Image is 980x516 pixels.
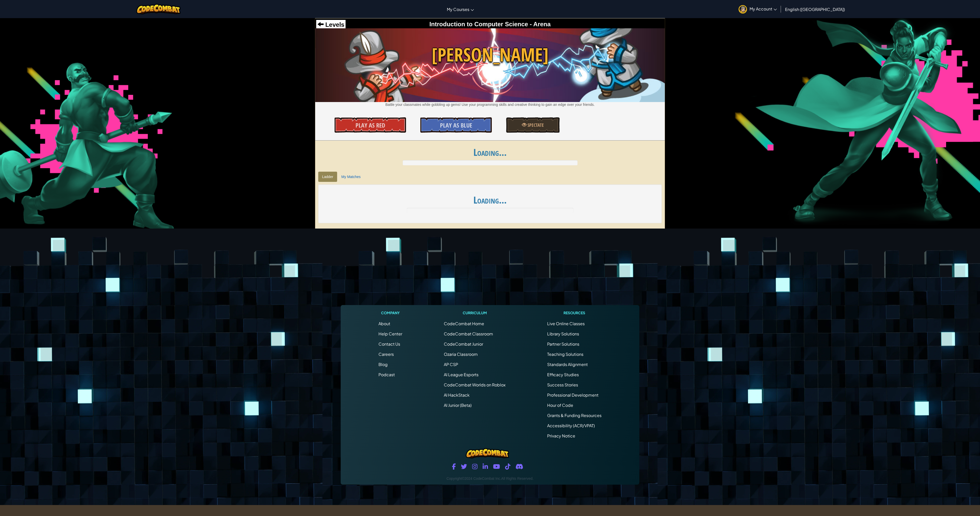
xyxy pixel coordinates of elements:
[739,5,747,14] img: avatar
[324,21,344,28] span: Levels
[547,382,578,387] a: Success Stories
[444,331,493,336] a: CodeCombat Classroom
[444,351,478,357] a: Ozaria Classroom
[466,448,509,458] img: CodeCombat logo
[526,122,544,128] span: Spectate
[547,321,585,326] a: Live Online Classes
[440,121,472,129] span: Play As Blue
[378,331,402,336] a: Help Center
[444,310,506,316] h1: Curriculum
[444,2,476,16] a: My Courses
[378,351,394,357] a: Careers
[444,392,470,398] a: AI HackStack
[444,341,483,347] a: CodeCombat Junior
[785,7,845,12] span: English ([GEOGRAPHIC_DATA])
[317,21,344,28] a: Levels
[315,42,665,68] span: [PERSON_NAME]
[444,372,479,377] a: AI League Esports
[378,341,400,347] span: Contact Us
[547,433,575,438] a: Privacy Notice
[447,7,469,12] span: My Courses
[378,321,390,326] a: About
[547,341,579,347] a: Partner Solutions
[547,310,602,316] h1: Resources
[444,321,484,326] span: CodeCombat Home
[547,392,598,398] a: Professional Development
[136,4,181,14] img: CodeCombat logo
[315,147,665,158] h1: Loading...
[528,21,550,28] span: - Arena
[446,476,462,481] span: Copyright
[356,121,385,129] span: Play As Red
[318,172,337,182] a: Ladder
[547,413,602,418] a: Grants & Funding Resources
[547,331,579,336] a: Library Solutions
[462,476,501,481] span: ©2024 CodeCombat Inc.
[547,362,588,367] a: Standards Alignment
[782,2,848,16] a: English ([GEOGRAPHIC_DATA])
[338,172,364,182] a: My Matches
[378,362,388,367] a: Blog
[315,28,665,102] img: Wakka Maul
[750,6,777,11] span: My Account
[444,362,458,367] a: AP CSP
[547,351,583,357] a: Teaching Solutions
[378,372,395,377] a: Podcast
[444,402,472,408] a: AI Junior (Beta)
[323,195,657,205] h1: Loading...
[547,372,579,377] a: Efficacy Studies
[547,402,573,408] a: Hour of Code
[444,382,506,387] a: CodeCombat Worlds on Roblox
[378,310,402,316] h1: Company
[429,21,528,28] span: Introduction to Computer Science
[736,1,779,17] a: My Account
[506,117,560,133] a: Spectate
[315,102,665,107] p: Battle your classmates while gobbling up gems! Use your programming skills and creative thinking ...
[547,423,595,428] a: Accessibility (ACR/VPAT)
[501,476,534,481] span: All Rights Reserved.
